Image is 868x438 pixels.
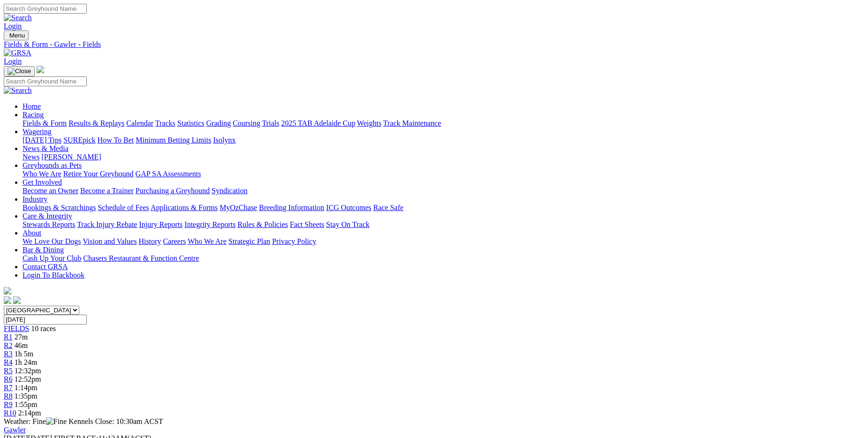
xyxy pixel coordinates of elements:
span: 1h 24m [15,358,37,366]
a: Track Maintenance [383,119,441,127]
span: 1h 5m [15,350,33,358]
span: 1:35pm [15,392,38,400]
a: History [138,237,161,245]
img: facebook.svg [4,296,11,304]
a: Vision and Values [83,237,137,245]
a: Bookings & Scratchings [23,204,96,211]
a: R5 [4,367,13,375]
span: 12:32pm [15,367,41,375]
span: Menu [9,32,25,39]
div: News & Media [23,153,864,161]
div: Racing [23,119,864,128]
a: Racing [23,111,44,119]
a: Cash Up Your Club [23,254,81,262]
a: Gawler [4,426,26,434]
a: Become an Owner [23,187,78,195]
a: MyOzChase [220,204,257,211]
a: Who We Are [23,170,61,178]
img: Search [4,86,32,95]
a: Fact Sheets [290,220,324,228]
a: Become a Trainer [80,187,134,195]
a: ICG Outcomes [326,204,371,211]
a: Greyhounds as Pets [23,161,82,169]
a: R8 [4,392,13,400]
a: Stewards Reports [23,220,75,228]
a: Privacy Policy [272,237,316,245]
a: Results & Replays [69,119,124,127]
a: Trials [262,119,279,127]
img: Close [8,68,31,75]
a: Chasers Restaurant & Function Centre [83,254,199,262]
a: R10 [4,409,16,417]
a: Applications & Forms [151,204,218,211]
a: [PERSON_NAME] [41,153,101,161]
img: GRSA [4,49,31,57]
span: 46m [15,341,28,349]
div: Wagering [23,136,864,144]
a: Integrity Reports [184,220,236,228]
a: Who We Are [188,237,227,245]
span: 12:52pm [15,375,41,383]
a: R7 [4,384,13,392]
span: 2:14pm [18,409,41,417]
div: Industry [23,204,864,212]
span: 27m [15,333,28,341]
input: Search [4,4,87,14]
span: 1:55pm [15,400,38,408]
a: Breeding Information [259,204,324,211]
a: 2025 TAB Adelaide Cup [281,119,355,127]
a: Tracks [155,119,175,127]
img: logo-grsa-white.png [4,287,11,295]
a: Strategic Plan [228,237,270,245]
a: News & Media [23,144,69,152]
input: Search [4,76,87,86]
a: R4 [4,358,13,366]
a: R1 [4,333,13,341]
input: Select date [4,315,87,325]
a: Wagering [23,128,52,136]
a: Login [4,57,22,65]
a: Syndication [212,187,247,195]
a: R9 [4,400,13,408]
a: R2 [4,341,13,349]
a: We Love Our Dogs [23,237,81,245]
a: Race Safe [373,204,403,211]
a: R3 [4,350,13,358]
a: Purchasing a Greyhound [136,187,210,195]
a: Login To Blackbook [23,271,84,279]
a: Retire Your Greyhound [63,170,134,178]
a: Careers [163,237,186,245]
div: Care & Integrity [23,220,864,229]
div: About [23,237,864,246]
a: Home [23,102,41,110]
img: Search [4,14,32,22]
div: Get Involved [23,187,864,195]
span: Kennels Close: 10:30am ACST [69,417,163,425]
a: How To Bet [98,136,134,144]
span: 10 races [31,325,56,332]
a: FIELDS [4,325,29,332]
a: R6 [4,375,13,383]
img: logo-grsa-white.png [37,66,44,73]
div: Bar & Dining [23,254,864,263]
a: Calendar [126,119,153,127]
a: [DATE] Tips [23,136,61,144]
a: Get Involved [23,178,62,186]
a: Grading [206,119,231,127]
a: News [23,153,39,161]
a: Industry [23,195,47,203]
a: Fields & Form - Gawler - Fields [4,40,864,49]
button: Toggle navigation [4,30,29,40]
a: Track Injury Rebate [77,220,137,228]
a: Stay On Track [326,220,369,228]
